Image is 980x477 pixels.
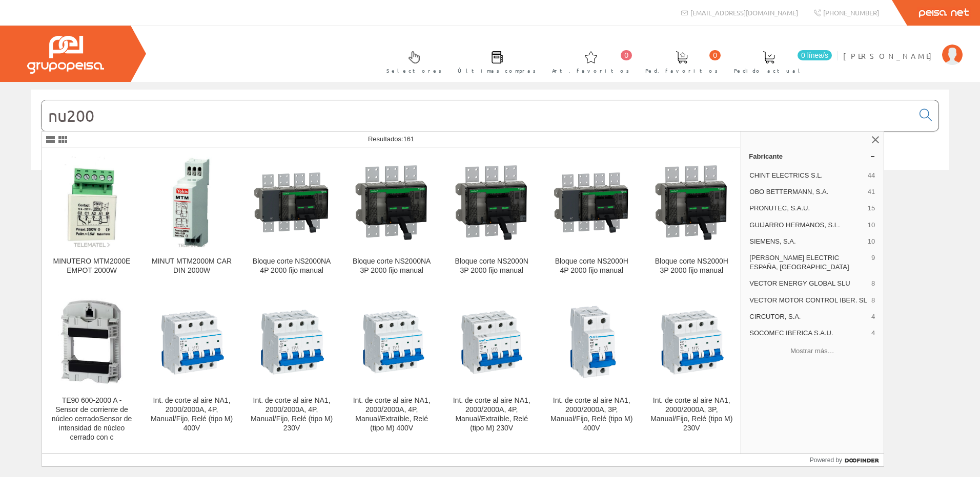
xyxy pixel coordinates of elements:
span: 4 [871,312,875,321]
img: Bloque corte NS2000N 3P 2000 fijo manual [450,161,533,244]
img: Int. de corte al aire NA1, 2000/2000A, 4P, Manual/Extraíble, Relé (tipo M) 400V [350,300,433,383]
div: Int. de corte al aire NA1, 2000/2000A, 4P, Manual/Fijo, Relé (tipo M) 400V [150,396,233,433]
input: Buscar... [42,100,913,131]
a: Powered by [810,454,884,466]
a: TE90 600-2000 A - Sensor de corriente de núcleo cerradoSensor de intensidad de núcleo cerrado con... [42,288,141,454]
a: MINUTERO MTM2000E EMPOT 2000W MINUTERO MTM2000E EMPOT 2000W [42,148,141,287]
img: Grupo Peisa [27,36,104,74]
span: GUIJARRO HERMANOS, S.L. [749,221,864,230]
a: Int. de corte al aire NA1, 2000/2000A, 4P, Manual/Fijo, Relé (tipo M) 230V Int. de corte al aire ... [242,288,341,454]
button: Mostrar más… [745,342,880,359]
div: Int. de corte al aire NA1, 2000/2000A, 4P, Manual/Extraíble, Relé (tipo M) 230V [450,396,533,433]
span: [PHONE_NUMBER] [823,8,879,17]
img: Int. de corte al aire NA1, 2000/2000A, 4P, Manual/Fijo, Relé (tipo M) 400V [150,299,233,384]
img: TE90 600-2000 A - Sensor de corriente de núcleo cerradoSensor de intensidad de núcleo cerrado con c [58,296,126,388]
span: 0 [709,50,721,60]
a: Bloque corte NS2000NA 4P 2000 fijo manual Bloque corte NS2000NA 4P 2000 fijo manual [242,148,341,287]
img: Bloque corte NS2000H 4P 2000 fijo manual [550,161,633,244]
span: OBO BETTERMANN, S.A. [749,187,864,197]
div: Int. de corte al aire NA1, 2000/2000A, 4P, Manual/Fijo, Relé (tipo M) 230V [250,396,333,433]
a: Int. de corte al aire NA1, 2000/2000A, 4P, Manual/Extraíble, Relé (tipo M) 230V Int. de corte al ... [442,288,541,454]
a: Bloque corte NS2000N 3P 2000 fijo manual Bloque corte NS2000N 3P 2000 fijo manual [442,148,541,287]
div: Int. de corte al aire NA1, 2000/2000A, 3P, Manual/Fijo, Relé (tipo M) 400V [550,396,633,433]
span: 161 [403,135,415,143]
img: Int. de corte al aire NA1, 2000/2000A, 4P, Manual/Fijo, Relé (tipo M) 230V [250,300,333,384]
span: 41 [868,187,875,197]
div: MINUT MTM2000M CAR DIN 2000W [150,257,233,275]
span: 8 [871,279,875,288]
a: Int. de corte al aire NA1, 2000/2000A, 3P, Manual/Fijo, Relé (tipo M) 230V Int. de corte al aire ... [642,288,741,454]
span: 0 línea/s [798,50,832,60]
div: Bloque corte NS2000H 3P 2000 fijo manual [650,257,733,275]
span: Selectores [386,66,442,76]
span: CHINT ELECTRICS S.L. [749,171,864,180]
a: [PERSON_NAME] [843,42,963,52]
div: MINUTERO MTM2000E EMPOT 2000W [50,257,133,275]
span: Pedido actual [734,66,804,76]
span: 10 [868,221,875,230]
span: SOCOMEC IBERICA S.A.U. [749,329,867,338]
span: SIEMENS, S.A. [749,237,864,246]
span: 10 [868,237,875,246]
div: Bloque corte NS2000NA 4P 2000 fijo manual [250,257,333,275]
a: Int. de corte al aire NA1, 2000/2000A, 3P, Manual/Fijo, Relé (tipo M) 400V Int. de corte al aire ... [542,288,641,454]
div: Int. de corte al aire NA1, 2000/2000A, 4P, Manual/Extraíble, Relé (tipo M) 400V [350,396,433,433]
img: Bloque corte NS2000H 3P 2000 fijo manual [650,161,733,244]
a: Int. de corte al aire NA1, 2000/2000A, 4P, Manual/Fijo, Relé (tipo M) 400V Int. de corte al aire ... [142,288,241,454]
img: Int. de corte al aire NA1, 2000/2000A, 4P, Manual/Extraíble, Relé (tipo M) 230V [450,300,533,384]
img: Bloque corte NS2000NA 4P 2000 fijo manual [250,161,333,244]
span: 8 [871,296,875,305]
span: Art. favoritos [552,66,629,76]
span: VECTOR MOTOR CONTROL IBER. SL [749,296,867,305]
span: 15 [868,204,875,213]
a: MINUT MTM2000M CAR DIN 2000W MINUT MTM2000M CAR DIN 2000W [142,148,241,287]
span: [PERSON_NAME] ELECTRIC ESPAÑA, [GEOGRAPHIC_DATA] [749,253,867,272]
div: Bloque corte NS2000N 3P 2000 fijo manual [450,257,533,275]
div: Bloque corte NS2000NA 3P 2000 fijo manual [350,257,433,275]
img: Int. de corte al aire NA1, 2000/2000A, 3P, Manual/Fijo, Relé (tipo M) 230V [650,299,733,384]
a: Bloque corte NS2000H 4P 2000 fijo manual Bloque corte NS2000H 4P 2000 fijo manual [542,148,641,287]
img: Bloque corte NS2000NA 3P 2000 fijo manual [350,161,433,244]
span: VECTOR ENERGY GLOBAL SLU [749,279,867,288]
img: MINUTERO MTM2000E EMPOT 2000W [64,157,120,249]
span: Resultados: [368,135,414,143]
span: Powered by [810,456,842,465]
div: Bloque corte NS2000H 4P 2000 fijo manual [550,257,633,275]
a: Bloque corte NS2000H 3P 2000 fijo manual Bloque corte NS2000H 3P 2000 fijo manual [642,148,741,287]
span: CIRCUTOR, S.A. [749,312,867,321]
img: Int. de corte al aire NA1, 2000/2000A, 3P, Manual/Fijo, Relé (tipo M) 400V [558,296,625,388]
span: 4 [871,329,875,338]
span: 9 [871,253,875,272]
div: TE90 600-2000 A - Sensor de corriente de núcleo cerradoSensor de intensidad de núcleo cerrado con c [50,396,133,442]
a: Últimas compras [447,42,541,80]
span: PRONUTEC, S.A.U. [749,204,864,213]
a: Int. de corte al aire NA1, 2000/2000A, 4P, Manual/Extraíble, Relé (tipo M) 400V Int. de corte al ... [342,288,441,454]
span: 0 [621,50,632,60]
a: Fabricante [741,148,884,164]
img: MINUT MTM2000M CAR DIN 2000W [171,157,213,249]
a: Selectores [376,42,447,80]
span: Ped. favoritos [645,66,718,76]
span: [PERSON_NAME] [843,51,937,61]
a: Bloque corte NS2000NA 3P 2000 fijo manual Bloque corte NS2000NA 3P 2000 fijo manual [342,148,441,287]
span: Últimas compras [458,66,536,76]
span: 44 [868,171,875,180]
div: © Grupo Peisa [31,183,949,191]
div: Int. de corte al aire NA1, 2000/2000A, 3P, Manual/Fijo, Relé (tipo M) 230V [650,396,733,433]
span: [EMAIL_ADDRESS][DOMAIN_NAME] [690,8,798,17]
